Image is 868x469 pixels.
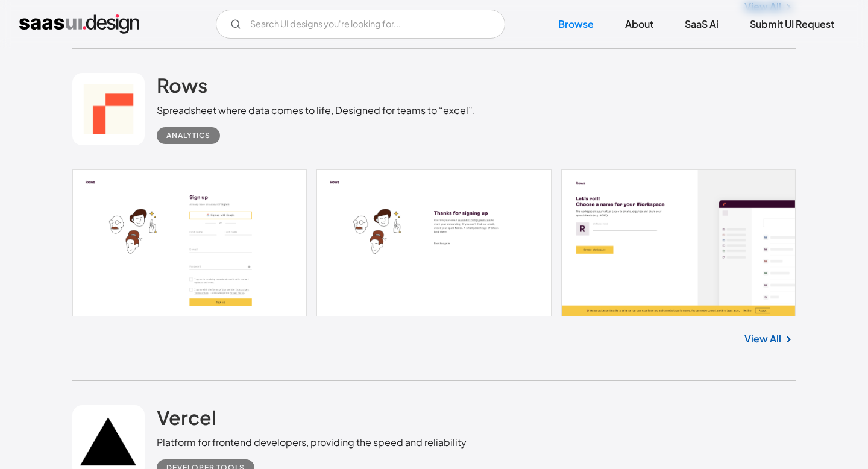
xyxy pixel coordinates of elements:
form: Email Form [216,10,505,39]
a: Submit UI Request [735,11,849,37]
a: About [611,11,668,37]
a: Browse [544,11,608,37]
a: SaaS Ai [670,11,733,37]
div: Platform for frontend developers, providing the speed and reliability [157,435,467,450]
div: Analytics [166,128,210,143]
a: Vercel [157,405,216,435]
a: home [19,14,139,34]
input: Search UI designs you're looking for... [216,10,505,39]
a: View All [744,332,781,346]
a: Rows [157,73,207,103]
div: Spreadsheet where data comes to life, Designed for teams to “excel”. [157,103,476,118]
h2: Vercel [157,405,216,429]
h2: Rows [157,73,207,97]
